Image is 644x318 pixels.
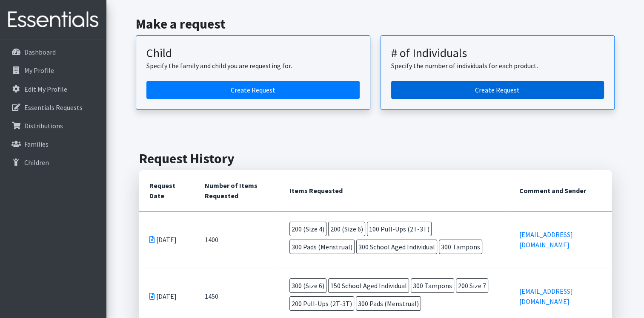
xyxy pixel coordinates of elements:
[139,150,612,167] h2: Request History
[146,81,360,99] a: Create a request for a child or family
[146,46,360,61] h3: Child
[391,61,604,71] p: Specify the number of individuals for each product.
[356,296,421,311] span: 300 Pads (Menstrual)
[24,103,83,112] p: Essentials Requests
[439,240,482,254] span: 300 Tampons
[289,296,354,311] span: 200 Pull-Ups (2T-3T)
[139,170,195,211] th: Request Date
[3,81,103,98] a: Edit My Profile
[24,121,63,130] p: Distributions
[3,154,103,171] a: Children
[139,211,195,268] td: [DATE]
[24,158,49,167] p: Children
[391,81,604,99] a: Create a request by number of individuals
[3,62,103,79] a: My Profile
[328,278,409,293] span: 150 School Aged Individual
[24,85,67,93] p: Edit My Profile
[24,66,54,75] p: My Profile
[3,136,103,153] a: Families
[367,222,432,236] span: 100 Pull-Ups (2T-3T)
[519,230,573,249] a: [EMAIL_ADDRESS][DOMAIN_NAME]
[456,278,488,293] span: 200 Size 7
[3,6,103,34] img: HumanEssentials
[519,287,573,306] a: [EMAIL_ADDRESS][DOMAIN_NAME]
[3,117,103,134] a: Distributions
[3,99,103,116] a: Essentials Requests
[195,170,279,211] th: Number of Items Requested
[24,140,49,148] p: Families
[279,170,509,211] th: Items Requested
[328,222,365,236] span: 200 (Size 6)
[136,16,615,32] h2: Make a request
[509,170,612,211] th: Comment and Sender
[411,278,454,293] span: 300 Tampons
[24,48,56,56] p: Dashboard
[356,240,437,254] span: 300 School Aged Individual
[391,46,604,61] h3: # of Individuals
[289,278,326,293] span: 300 (Size 6)
[195,211,279,268] td: 1400
[3,43,103,61] a: Dashboard
[289,222,326,236] span: 200 (Size 4)
[146,61,360,71] p: Specify the family and child you are requesting for.
[289,240,355,254] span: 300 Pads (Menstrual)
